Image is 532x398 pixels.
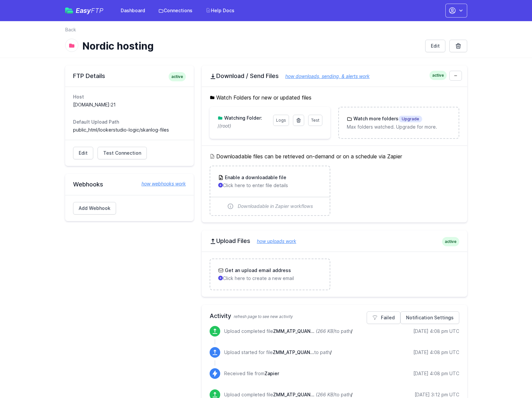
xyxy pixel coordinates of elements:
[218,182,322,189] p: Click here to enter file details
[210,311,459,321] h2: Activity
[398,116,422,122] span: Upgrade
[218,275,322,282] p: Click here to create a new email
[224,267,291,274] h3: Get an upload email address
[442,237,459,246] span: active
[65,26,76,33] a: Back
[73,119,186,125] dt: Default Upload Path
[413,349,459,356] div: [DATE] 4:08 pm UTC
[224,349,332,356] p: Upload started for file to path
[223,115,262,121] h3: Watching Folder:
[430,71,447,80] span: active
[73,72,186,80] h2: FTP Details
[273,392,314,397] span: ZMM_ATP_QUANTITY_SHOW_N976.csv
[210,237,459,245] h2: Upload Files
[273,349,314,355] span: ZMM_ATP_QUANTITY_SHOW_N976.csv
[347,124,450,130] p: Max folders watched. Upgrade for more.
[169,72,186,81] span: active
[219,123,231,129] i: (root)
[425,40,445,52] a: Edit
[76,7,103,14] span: Easy
[73,147,93,159] a: Edit
[98,147,147,159] a: Test Connection
[91,7,103,15] span: FTP
[316,392,335,397] i: (266 KB)
[210,94,459,101] h5: Watch Folders for new or updated files
[135,180,186,187] a: how webhooks work
[367,311,400,324] a: Failed
[273,115,289,126] a: Logs
[279,73,370,79] a: how downloads, sending, & alerts work
[352,115,422,122] h3: Watch more folders
[415,391,459,398] div: [DATE] 3:12 pm UTC
[234,314,293,319] span: refresh page to see new activity
[154,5,196,17] a: Connections
[311,118,319,123] span: Test
[103,150,141,156] span: Test Connection
[224,391,352,398] p: Upload completed file to path
[65,26,467,37] nav: Breadcrumb
[339,107,458,138] a: Watch more foldersUpgrade Max folders watched. Upgrade for more.
[250,238,296,244] a: how uploads work
[210,259,330,290] a: Get an upload email address Click here to create a new email
[308,115,322,126] a: Test
[218,123,269,129] p: /
[73,127,186,133] dd: public_html/lookerstudio-logic/skanlog-files
[400,311,459,324] a: Notification Settings
[117,5,149,17] a: Dashboard
[73,180,186,188] h2: Webhooks
[413,328,459,335] div: [DATE] 4:08 pm UTC
[265,371,279,376] span: Zapier
[65,8,73,14] img: easyftp_logo.png
[224,328,352,335] p: Upload completed file to path
[351,328,352,334] span: /
[224,370,279,377] p: Received file from
[73,202,116,215] a: Add Webhook
[316,328,335,334] i: (266 KB)
[238,203,313,210] span: Downloadable in Zapier workflows
[330,349,332,355] span: /
[210,72,459,80] h2: Download / Send Files
[351,392,352,397] span: /
[210,152,459,160] h5: Downloadable files can be retrieved on-demand or on a schedule via Zapier
[82,40,420,52] h1: Nordic hosting
[273,328,314,334] span: ZMM_ATP_QUANTITY_SHOW_N976.csv
[224,174,286,181] h3: Enable a downloadable file
[73,94,186,100] dt: Host
[413,370,459,377] div: [DATE] 4:08 pm UTC
[210,166,330,215] a: Enable a downloadable file Click here to enter file details Downloadable in Zapier workflows
[202,5,238,17] a: Help Docs
[65,7,103,14] a: EasyFTP
[73,101,186,108] dd: [DOMAIN_NAME]:21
